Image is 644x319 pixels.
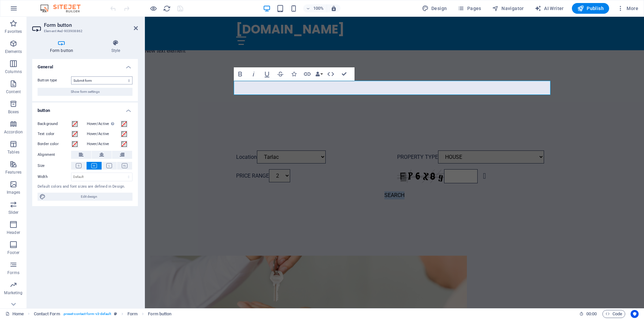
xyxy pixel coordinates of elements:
span: Click to select. Double-click to edit [127,310,138,318]
span: Navigator [492,5,524,12]
button: Show form settings [38,88,132,96]
p: Images [7,190,20,195]
label: Hover/Active [87,140,120,148]
button: Click here to leave preview mode and continue editing [149,4,157,12]
span: Pages [458,5,481,12]
label: Background [38,120,71,128]
span: Code [605,310,622,318]
span: Publish [577,5,604,12]
a: Click to cancel selection. Double-click to open Pages [5,310,24,318]
p: Forms [7,270,19,275]
span: More [617,5,638,12]
h3: Element #ed-903908862 [44,28,124,34]
p: Header [7,230,20,235]
i: On resize automatically adjust zoom level to fit chosen device. [331,5,337,11]
label: Button type [38,76,71,84]
div: Design (Ctrl+Alt+Y) [419,3,450,14]
p: Content [6,89,21,94]
button: Strikethrough [274,67,287,81]
button: Italic (⌘I) [247,67,260,81]
h2: Form button [44,22,138,28]
span: AI Writer [535,5,564,12]
label: Width [38,175,71,179]
p: Boxes [8,109,19,115]
span: Click to select. Double-click to edit [34,310,60,318]
button: HTML [324,67,337,81]
label: Border color [38,140,71,148]
p: Accordion [4,129,23,135]
button: Design [419,3,450,14]
h4: Form button [32,40,94,54]
h6: Session time [579,310,597,318]
button: AI Writer [532,3,567,14]
p: Slider [8,210,19,215]
span: Show form settings [71,88,100,96]
button: Icons [287,67,300,81]
p: Footer [7,250,19,255]
button: Link [301,67,314,81]
label: Text color [38,130,71,138]
button: Bold (⌘B) [234,67,247,81]
button: More [614,3,641,14]
label: Alignment [38,151,71,159]
span: 00 00 [586,310,597,318]
h4: Style [94,40,138,54]
button: SEARCH [91,172,408,185]
button: Pages [455,3,484,14]
h4: General [32,59,138,71]
button: Edit design [38,193,132,201]
span: : [591,311,592,316]
button: Usercentrics [631,310,639,318]
button: Data Bindings [314,67,324,81]
p: Favorites [5,29,22,34]
label: Hover/Active [87,120,120,128]
i: This element is a customizable preset [114,312,117,316]
p: Elements [5,49,22,54]
span: Edit design [48,193,130,201]
button: Code [602,310,625,318]
img: Editor Logo [39,4,89,12]
span: Click to select. Double-click to edit [148,310,171,318]
button: Navigator [489,3,527,14]
button: reload [163,4,171,12]
p: Marketing [4,290,22,296]
h4: button [32,103,138,115]
span: Design [422,5,447,12]
label: Hover/Active [87,130,120,138]
button: Underline (⌘U) [261,67,273,81]
i: Reload page [163,5,171,12]
button: Confirm (⌘+⏎) [338,67,351,81]
p: Features [5,170,21,175]
nav: breadcrumb [34,310,172,318]
h6: 100% [313,4,324,12]
p: Columns [5,69,22,74]
p: Tables [7,149,19,155]
span: . preset-contact-form-v3-default [63,310,111,318]
button: 100% [303,4,327,12]
button: Publish [572,3,609,14]
div: Default colors and font sizes are defined in Design. [38,184,132,190]
label: Size [38,162,71,170]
